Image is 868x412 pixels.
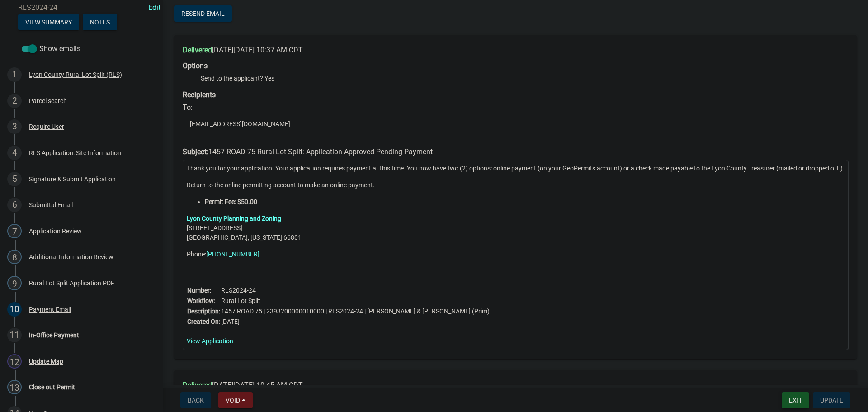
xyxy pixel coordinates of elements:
span: Update [820,397,843,404]
button: Exit [782,392,809,408]
strong: Permit Fee: $50.00 [205,198,257,205]
button: Notes [83,14,117,30]
div: 12 [7,354,22,369]
strong: Delivered [183,46,212,54]
strong: Recipients [183,90,216,99]
div: 11 [7,328,22,342]
b: Number: [187,287,211,294]
p: Phone: [187,250,844,259]
p: [STREET_ADDRESS] [GEOGRAPHIC_DATA], [US_STATE] 66801 [187,214,844,242]
strong: Delivered [183,381,212,389]
button: View Summary [18,14,79,30]
button: Resend Email [174,5,232,22]
div: 4 [7,146,22,160]
span: Void [226,397,240,404]
b: Workflow: [187,297,215,304]
div: Submittal Email [29,202,73,208]
wm-modal-confirm: Notes [83,19,117,27]
td: [DATE] [221,317,490,327]
button: Update [813,392,850,408]
wm-modal-confirm: Summary [18,19,79,27]
div: 6 [7,198,22,212]
b: Created On: [187,318,220,325]
b: Description: [187,308,220,315]
h6: [DATE][DATE] 10:37 AM CDT [183,46,848,54]
div: Update Map [29,358,63,365]
a: Edit [148,3,160,12]
div: In-Office Payment [29,332,79,338]
p: Return to the online permitting account to make an online payment. [187,180,844,190]
td: RLS2024-24 [221,285,490,296]
div: Application Review [29,228,82,234]
td: Rural Lot Split [221,296,490,306]
div: Signature & Submit Application [29,176,116,182]
button: Back [180,392,211,408]
p: Thank you for your application. Your application requires payment at this time. You now have two ... [187,164,844,173]
button: Void [218,392,253,408]
span: RLS2024-24 [18,3,145,12]
li: Send to the applicant? Yes [201,74,848,83]
li: [EMAIL_ADDRESS][DOMAIN_NAME] [183,117,848,131]
a: [PHONE_NUMBER] [206,251,259,258]
div: Rural Lot Split Application PDF [29,280,114,286]
h6: [DATE][DATE] 10:45 AM CDT [183,381,848,389]
div: 5 [7,172,22,186]
div: 8 [7,250,22,264]
div: Close out Permit [29,384,75,390]
div: RLS Application: Site Information [29,150,121,156]
td: 1457 ROAD 75 | 2393200000010000 | RLS2024-24 | [PERSON_NAME] & [PERSON_NAME] (Prim) [221,306,490,317]
div: 2 [7,94,22,108]
strong: Subject: [183,147,208,156]
h6: To: [183,103,848,112]
div: 3 [7,119,22,134]
a: Lyon County Planning and Zoning [187,215,281,222]
div: 9 [7,276,22,290]
div: 7 [7,224,22,238]
strong: Options [183,62,208,70]
a: View Application [187,337,233,345]
div: Additional Information Review [29,254,113,260]
div: Lyon County Rural Lot Split (RLS) [29,71,122,78]
div: Require User [29,123,64,130]
div: Payment Email [29,306,71,313]
span: Back [188,397,204,404]
div: 10 [7,302,22,317]
div: 13 [7,380,22,394]
h6: 1457 ROAD 75 Rural Lot Split: Application Approved Pending Payment [183,147,848,156]
div: Parcel search [29,98,67,104]
label: Show emails [22,43,80,54]
div: 1 [7,67,22,82]
span: Resend Email [181,10,225,17]
wm-modal-confirm: Edit Application Number [148,3,160,12]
